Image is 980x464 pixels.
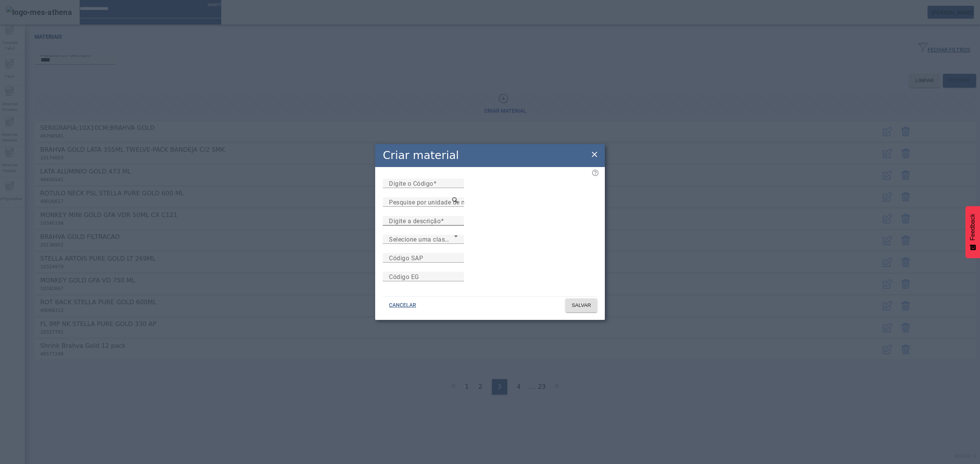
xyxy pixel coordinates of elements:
mat-label: Digite o Código [389,180,433,187]
span: SALVAR [572,302,591,309]
mat-label: Pesquise por unidade de medida [389,198,483,206]
h2: Criar material [383,147,459,164]
button: CANCELAR [383,299,422,312]
span: Feedback [969,214,976,240]
span: CANCELAR [389,302,416,309]
button: Feedback - Mostrar pesquisa [965,206,980,258]
span: Selecione uma classe [389,235,454,244]
button: SALVAR [565,299,597,312]
mat-label: Código SAP [389,254,423,261]
mat-label: Código EG [389,273,419,280]
input: Number [389,198,458,207]
mat-label: Digite a descrição [389,217,441,224]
